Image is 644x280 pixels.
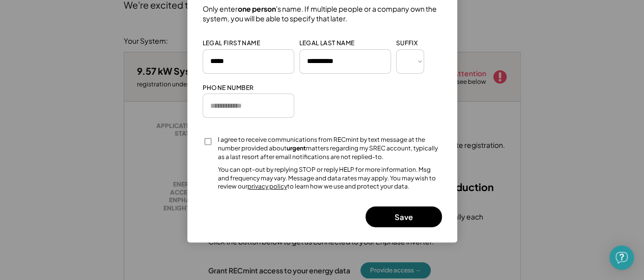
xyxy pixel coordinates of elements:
[609,245,634,270] div: Open Intercom Messenger
[287,144,306,152] strong: urgent
[247,182,287,190] a: privacy policy
[203,4,442,24] h4: Only enter 's name. If multiple people or a company own the system, you will be able to specify t...
[238,4,276,13] strong: one person
[203,39,260,48] div: LEGAL FIRST NAME
[299,39,355,48] div: LEGAL LAST NAME
[203,84,254,92] div: PHONE NUMBER
[396,39,417,48] div: SUFFIX
[218,136,442,161] div: I agree to receive communications from RECmint by text message at the number provided about matte...
[218,166,442,191] div: You can opt-out by replying STOP or reply HELP for more information. Msg and frequency may vary. ...
[366,206,442,227] button: Save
